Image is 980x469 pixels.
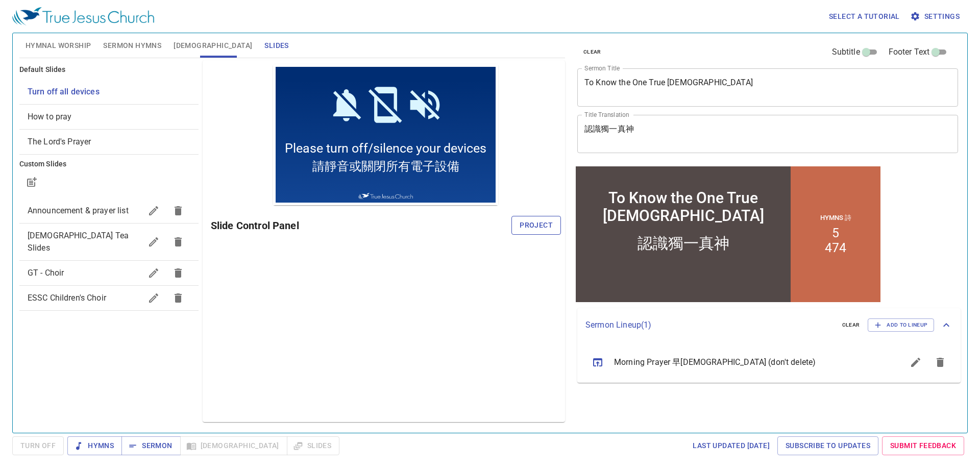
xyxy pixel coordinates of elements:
span: Sermon Hymns [103,39,161,52]
span: Sermon [130,439,172,452]
span: Please turn off/silence your devices [12,77,213,91]
iframe: from-child [573,164,883,305]
span: [object Object] [28,112,72,121]
span: Hymns [76,439,114,452]
span: Settings [912,10,960,23]
span: [DEMOGRAPHIC_DATA] [174,39,252,52]
span: Select a tutorial [829,10,900,23]
span: 請靜音或關閉所有電子設備 [39,94,186,110]
span: GT - Choir [28,268,64,278]
button: clear [577,46,607,58]
h6: Slide Control Panel [211,217,511,234]
button: Project [511,216,561,235]
span: Hymnal Worship [26,39,91,52]
div: Announcement & prayer list [19,199,199,223]
textarea: 認識獨一真神 [584,124,951,143]
button: Hymns [67,436,122,455]
div: Sermon Lineup(1)clearAdd to Lineup [577,308,961,342]
span: Gospel Tea Slides [28,231,129,253]
h6: Default Slides [19,64,199,76]
span: Last updated [DATE] [693,439,770,452]
span: Announcement & prayer list [28,206,129,215]
span: Submit Feedback [890,439,956,452]
span: [object Object] [28,137,91,146]
span: clear [842,320,860,330]
div: Turn off all devices [19,80,199,104]
button: Select a tutorial [825,7,904,26]
span: Project [520,219,553,232]
div: GT - Choir [19,261,199,285]
span: clear [583,47,601,57]
span: Footer Text [889,46,930,58]
button: Add to Lineup [868,318,934,332]
img: True Jesus Church [12,7,154,26]
button: Settings [908,7,964,26]
div: The Lord's Prayer [19,130,199,154]
textarea: To Know the One True [DEMOGRAPHIC_DATA] [584,78,951,97]
a: Subscribe to Updates [777,436,878,455]
div: [DEMOGRAPHIC_DATA] Tea Slides [19,224,199,260]
span: Slides [264,39,288,52]
div: ESSC Children's Choir [19,286,199,310]
button: clear [836,319,866,331]
span: Add to Lineup [874,320,927,330]
button: Sermon [121,436,180,455]
h6: Custom Slides [19,159,199,170]
img: True Jesus Church [85,129,140,136]
span: Subtitle [832,46,860,58]
a: Last updated [DATE] [689,436,774,455]
a: Submit Feedback [882,436,964,455]
span: [object Object] [28,87,100,96]
p: Sermon Lineup ( 1 ) [585,319,834,331]
div: How to pray [19,105,199,129]
span: ESSC Children's Choir [28,293,106,303]
span: Morning Prayer 早[DEMOGRAPHIC_DATA] (don't delete) [614,356,879,368]
ul: sermon lineup list [577,342,961,383]
span: Subscribe to Updates [786,439,870,452]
